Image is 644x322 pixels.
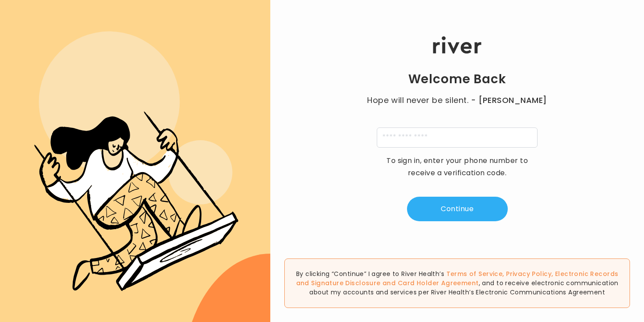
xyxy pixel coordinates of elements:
[296,269,619,287] a: Electronic Records and Signature Disclosure
[284,258,630,308] div: By clicking “Continue” I agree to River Health’s
[398,279,479,287] a: Card Holder Agreement
[381,155,534,179] p: To sign in, enter your phone number to receive a verification code.
[296,269,619,287] span: , , and
[309,279,618,297] span: , and to receive electronic communication about my accounts and services per River Health’s Elect...
[506,269,552,278] a: Privacy Policy
[446,269,503,278] a: Terms of Service
[407,197,508,221] button: Continue
[471,94,547,106] span: - [PERSON_NAME]
[359,94,556,106] p: Hope will never be silent.
[408,71,506,87] h1: Welcome Back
